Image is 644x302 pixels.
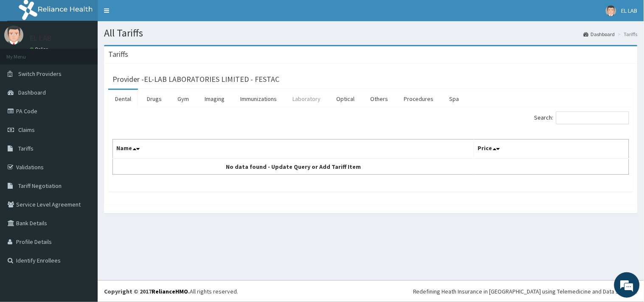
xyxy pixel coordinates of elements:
a: Dashboard [584,31,615,38]
span: Tariffs [18,145,34,152]
h3: Tariffs [108,50,128,58]
a: Others [363,90,395,108]
h3: Provider - EL-LAB LABORATORIES LIMITED - FESTAC [112,75,279,83]
td: No data found - Update Query or Add Tariff Item [113,159,474,175]
a: Spa [443,90,466,108]
a: Immunizations [233,90,284,108]
p: EL LAB [30,34,52,42]
input: Search: [556,112,629,124]
img: User Image [4,25,23,45]
span: Tariff Negotiation [18,182,62,190]
span: EL LAB [622,7,638,14]
span: Switch Providers [18,70,62,78]
a: Procedures [397,90,441,108]
span: Dashboard [18,89,46,96]
a: Optical [329,90,361,108]
a: Gym [171,90,196,108]
strong: Copyright © 2017 . [104,288,190,295]
a: Dental [108,90,138,108]
a: Imaging [198,90,231,108]
a: Drugs [140,90,169,108]
img: User Image [606,6,616,16]
label: Search: [534,112,629,124]
a: Laboratory [286,90,327,108]
div: Redefining Heath Insurance in [GEOGRAPHIC_DATA] using Telemedicine and Data Science! [413,287,638,296]
th: Price [474,140,629,159]
h1: All Tariffs [104,28,638,39]
th: Name [113,140,474,159]
span: Claims [18,126,35,134]
a: RelianceHMO [152,288,188,295]
li: Tariffs [616,31,638,38]
a: Online [30,46,50,52]
footer: All rights reserved. [98,280,644,302]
